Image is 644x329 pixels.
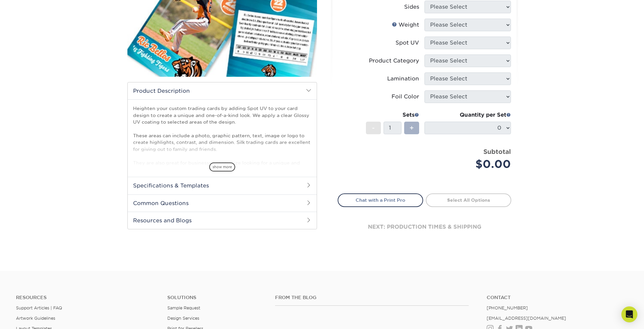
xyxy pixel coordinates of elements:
[392,21,419,29] div: Weight
[128,212,317,229] h2: Resources and Blogs
[16,295,157,300] h4: Resources
[338,193,423,207] a: Chat with a Print Pro
[369,57,419,65] div: Product Category
[392,93,419,101] div: Foil Color
[387,75,419,83] div: Lamination
[209,163,235,171] span: show more
[396,39,419,47] div: Spot UV
[487,316,566,321] a: [EMAIL_ADDRESS][DOMAIN_NAME]
[338,207,511,247] div: next: production times & shipping
[2,309,57,327] iframe: Google Customer Reviews
[128,177,317,194] h2: Specifications & Templates
[424,111,511,119] div: Quantity per Set
[487,295,628,300] a: Contact
[128,82,317,99] h2: Product Description
[275,295,469,300] h4: From the Blog
[429,156,511,172] div: $0.00
[621,306,637,322] div: Open Intercom Messenger
[487,305,528,310] a: [PHONE_NUMBER]
[167,305,200,310] a: Sample Request
[483,148,511,155] strong: Subtotal
[167,295,265,300] h4: Solutions
[404,3,419,11] div: Sides
[133,105,311,207] p: Heighten your custom trading cards by adding Spot UV to your card design to create a unique and o...
[16,305,62,310] a: Support Articles | FAQ
[372,123,375,133] span: -
[426,193,511,207] a: Select All Options
[409,123,414,133] span: +
[366,111,419,119] div: Sets
[167,316,199,321] a: Design Services
[128,194,317,212] h2: Common Questions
